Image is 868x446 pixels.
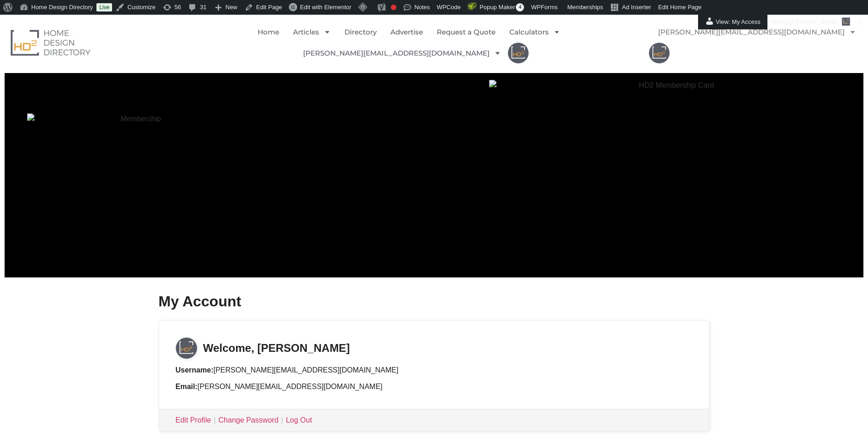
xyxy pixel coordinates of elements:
a: Home [258,22,279,43]
strong: Email: [175,383,197,390]
span: | [214,416,215,424]
span: [PERSON_NAME] [790,18,839,25]
img: Doug Jones [508,43,529,63]
a: Live [96,3,112,11]
a: Calculators [509,22,560,43]
img: Doug Jones [649,43,670,63]
li: [PERSON_NAME][EMAIL_ADDRESS][DOMAIN_NAME] [175,381,693,392]
span: 4 [516,3,524,11]
h2: My Account [158,291,710,312]
a: [PERSON_NAME][EMAIL_ADDRESS][DOMAIN_NAME] [649,22,865,43]
nav: Menu [176,22,649,64]
a: Advertise [390,22,423,43]
a: [PERSON_NAME][EMAIL_ADDRESS][DOMAIN_NAME] [303,43,501,64]
span: View: My Access [703,15,762,29]
img: HD2 Membership Card [489,80,857,277]
a: Request a Quote [437,22,496,43]
a: Change Password [219,416,279,424]
a: Log Out [286,416,312,424]
a: Articles [293,22,331,43]
nav: Menu [649,22,862,63]
span: Edit with Elementor [300,4,351,11]
img: Membership [27,113,247,207]
div: Focus keyphrase not set [391,5,396,10]
h3: Welcome, [PERSON_NAME] [159,321,709,359]
a: Howdy, [767,15,854,29]
li: [PERSON_NAME][EMAIL_ADDRESS][DOMAIN_NAME] [175,365,693,376]
a: Directory [344,22,377,43]
strong: Username: [175,366,214,374]
a: Edit Profile [175,416,211,424]
span: | [281,416,283,424]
